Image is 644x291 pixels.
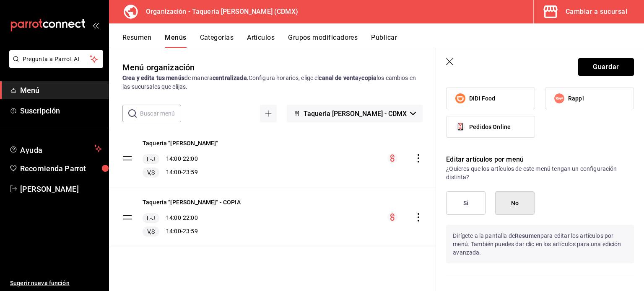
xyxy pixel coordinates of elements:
[122,212,132,222] button: drag
[20,163,102,174] span: Recomienda Parrot
[319,75,358,81] strong: canal de venta
[361,75,377,81] strong: copia
[122,61,195,74] div: Menú organización
[122,33,151,48] button: Resumen
[122,74,423,91] div: de manera Configura horarios, elige el y los cambios en las sucursales que elijas.
[143,154,218,164] div: 14:00 - 22:00
[143,167,218,178] div: 14:00 - 23:59
[578,58,634,76] button: Guardar
[145,214,157,222] span: L-J
[92,22,99,28] button: open_drawer_menu
[515,232,540,239] strong: Resumen
[122,33,644,48] div: navigation tabs
[566,6,627,18] div: Cambiar a sucursal
[20,183,102,195] span: [PERSON_NAME]
[213,75,249,81] strong: centralizada.
[200,33,234,48] button: Categorías
[122,75,184,81] strong: Crea y edita tus menús
[495,191,535,215] button: No
[568,94,584,103] span: Rappi
[145,155,157,163] span: L-J
[371,33,397,48] button: Publicar
[446,225,634,263] p: Dirígete a la pantalla de para editar los artículos por menú. También puedes dar clic en los artí...
[414,213,423,221] button: actions
[20,144,91,154] span: Ayuda
[287,105,423,122] button: Taqueria [PERSON_NAME] - CDMX
[165,33,186,48] button: Menús
[23,55,90,64] span: Pregunta a Parrot AI
[469,123,511,131] span: Pedidos Online
[143,213,241,223] div: 14:00 - 22:00
[446,191,486,215] button: Si
[122,153,132,163] button: drag
[20,105,102,116] span: Suscripción
[143,198,241,206] button: Taqueria "[PERSON_NAME]" - COPIA
[247,33,275,48] button: Artículos
[145,168,156,177] span: V,S
[288,33,358,48] button: Grupos modificadores
[9,50,103,68] button: Pregunta a Parrot AI
[139,7,298,17] h3: Organización - Taqueria [PERSON_NAME] (CDMX)
[446,165,634,181] p: ¿Quieres que los artículos de este menú tengan un configuración distinta?
[446,155,634,165] p: Editar artículos por menú
[145,227,156,236] span: V,S
[143,139,218,147] button: Taqueria "[PERSON_NAME]"
[6,61,103,70] a: Pregunta a Parrot AI
[414,154,423,162] button: actions
[20,85,102,96] span: Menú
[10,279,102,288] span: Sugerir nueva función
[109,129,436,247] table: menu-maker-table
[304,110,407,118] span: Taqueria [PERSON_NAME] - CDMX
[469,94,495,103] span: DiDi Food
[140,105,181,122] input: Buscar menú
[143,227,241,237] div: 14:00 - 23:59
